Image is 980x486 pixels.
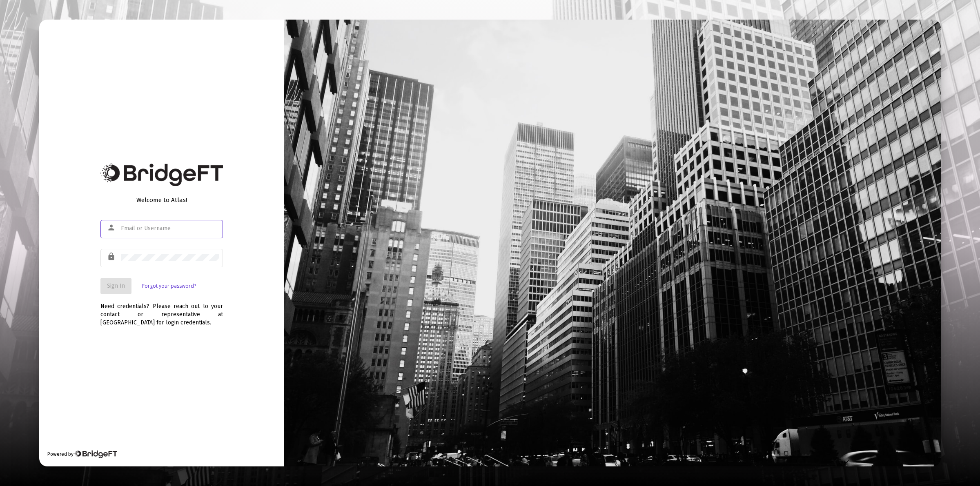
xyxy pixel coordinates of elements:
[107,223,117,233] mat-icon: person
[100,196,223,204] div: Welcome to Atlas!
[107,282,125,289] span: Sign In
[100,163,223,186] img: Bridge Financial Technology Logo
[47,450,117,458] div: Powered by
[121,225,219,232] input: Email or Username
[142,282,196,290] a: Forgot your password?
[107,252,117,262] mat-icon: lock
[100,278,131,294] button: Sign In
[74,450,117,458] img: Bridge Financial Technology Logo
[100,294,223,327] div: Need credentials? Please reach out to your contact or representative at [GEOGRAPHIC_DATA] for log...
